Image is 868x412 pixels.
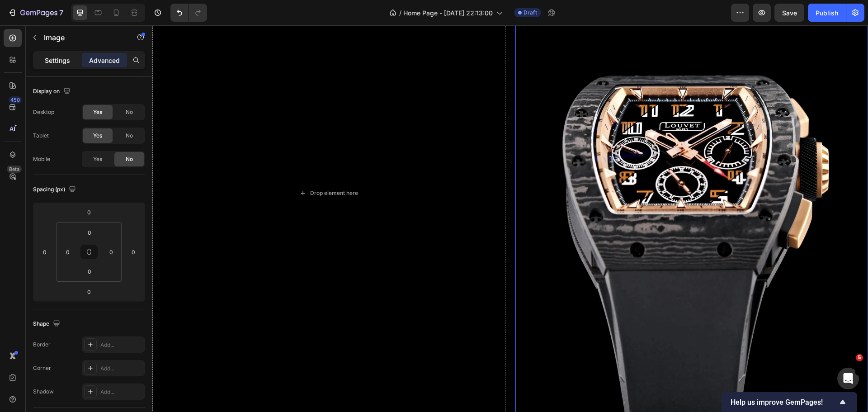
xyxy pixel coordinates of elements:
div: Spacing (px) [33,184,78,196]
div: Desktop [33,108,54,116]
div: You are welcome. As there are no more questions being raised, this conversation shall be closed. ... [7,100,148,226]
span: Yes [93,155,102,163]
div: Display on [33,85,72,98]
button: Home [142,4,159,21]
h1: Operator [44,5,76,11]
span: Yes [93,108,102,116]
div: Add... [100,388,143,396]
p: Advanced [89,56,120,65]
p: The team can also help [44,11,113,20]
span: No [126,155,133,163]
div: Sinclair says… [7,100,174,233]
div: Add... [100,341,143,349]
div: Add... [100,365,143,373]
div: Shape [33,318,62,330]
span: Draft [524,9,537,17]
div: Drop element here [158,164,206,171]
span: Home Page - [DATE] 22:13:00 [403,8,493,18]
div: Help [PERSON_NAME] understand how they’re doing: [7,280,148,309]
span: 5 [856,354,863,361]
p: 7 [59,7,63,18]
div: Help [PERSON_NAME] understand how they’re doing: [14,286,141,303]
img: Profile image for Operator [26,5,40,19]
div: Corner [33,364,51,372]
iframe: Design area [152,25,868,412]
span: No [126,132,133,140]
div: Sinclair says… [7,19,174,64]
div: Yes, it's all. Thank you, you was amazing. Have a great day [40,70,166,87]
div: You are welcome. As there are no more questions being raised, this conversation shall be closed. ... [14,105,141,167]
input: 0px [104,245,118,259]
span: Yes [93,132,102,140]
button: Show survey - Help us improve GemPages! [731,397,848,407]
div: Operator says… [7,280,174,310]
input: 0 [80,285,98,298]
input: 0 [38,245,52,259]
span: This ticket has been closed. Please feel free to open a new conversation if you have any other co... [14,239,139,273]
button: go back [6,4,23,21]
p: Settings [45,56,70,65]
div: Yes, it's all. Thank you, you was amazing. Have a great day [33,64,174,93]
button: Save [774,4,804,22]
div: Thank you for contacting the GemPages Team. Have a good one! [14,203,141,221]
button: Publish [808,4,846,22]
div: Thank you so much for this. This means so much to us. Would that be all for now? [7,19,148,57]
input: 0px [80,265,99,278]
div: Thank you so much for this. This means so much to us. Would that be all for now? [14,25,141,52]
span: No [126,108,133,116]
input: 0 [127,245,140,259]
div: This ticket has been closed. Please feel free to open a new conversation if you have any other co... [7,233,148,279]
div: Operator says… [7,233,174,280]
div: Tablet [33,132,49,140]
iframe: Intercom live chat [837,368,859,389]
div: Border [33,341,51,349]
div: Undo/Redo [170,4,207,22]
span: Help us improve GemPages! [731,398,837,407]
div: Publish [816,8,838,18]
div: Mobile [33,155,50,163]
div: Beta [7,166,22,173]
div: 450 [9,96,22,104]
input: 0 [80,205,98,219]
span: / [399,8,401,18]
input: 0px [61,245,75,259]
div: Shadow [33,388,54,396]
div: Close [159,4,175,20]
div: user says… [7,64,174,100]
p: Image [44,32,121,43]
input: 0px [80,226,99,239]
div: For data privacy reasons, please remember to remove any collaborator access (if applicable). [14,172,141,199]
span: Save [782,9,797,17]
button: 7 [4,4,67,22]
